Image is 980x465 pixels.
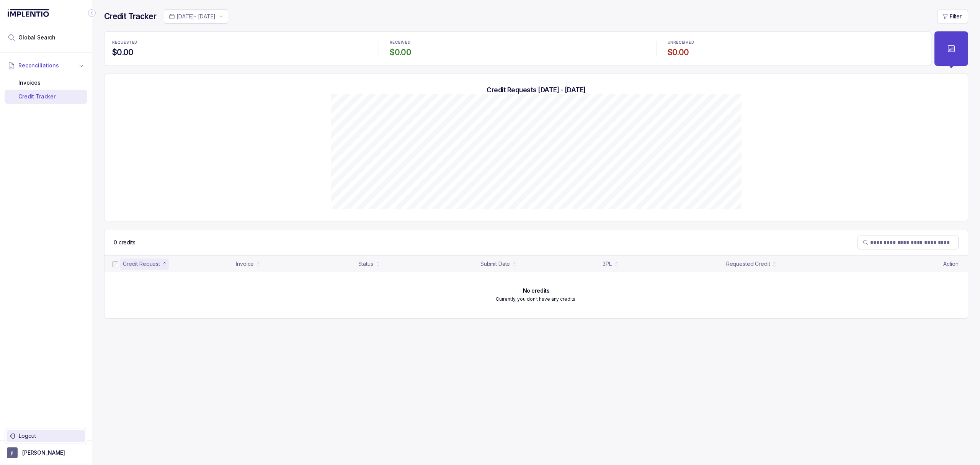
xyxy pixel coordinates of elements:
span: Global Search [18,34,56,41]
div: Submit Date [480,260,510,268]
div: Credit Tracker [11,90,81,103]
p: Logout [19,432,82,440]
button: Date Range Picker [164,9,228,24]
div: Credit Request [123,260,160,268]
input: checkbox-checkbox-all [112,261,118,267]
p: [DATE] - [DATE] [176,13,216,20]
div: 3PL [603,260,612,268]
div: Remaining page entries [114,239,136,246]
button: Filter [937,10,968,23]
p: Currently, you don't have any credits. [496,295,577,303]
p: 0 credits [114,239,136,246]
span: User initials [7,447,18,458]
div: Requested Credit [726,260,770,268]
h4: $0.00 [390,47,645,58]
search: Date Range Picker [169,13,216,20]
li: Statistic REQUESTED [108,35,372,62]
div: Status [358,260,373,268]
button: User initials[PERSON_NAME] [7,447,85,458]
search: Table Search Bar [857,236,959,249]
p: Filter [950,13,962,20]
p: [PERSON_NAME] [22,449,65,457]
h6: No credits [523,288,550,294]
h5: Credit Requests [DATE] - [DATE] [117,86,955,94]
div: Invoices [11,76,81,90]
li: Statistic UNRECEIVED [663,35,928,62]
div: Reconciliations [5,74,87,105]
nav: Table Control [105,229,968,255]
h4: Credit Tracker [104,11,156,22]
p: RECEIVED [390,40,410,45]
ul: Statistic Highlights [104,31,931,66]
p: UNRECEIVED [668,40,694,45]
h4: $0.00 [668,47,923,58]
h4: $0.00 [112,47,368,58]
li: Statistic RECEIVED [385,35,650,62]
span: Reconciliations [18,62,59,69]
p: REQUESTED [112,40,137,45]
div: Invoice [236,260,254,268]
p: Action [943,260,959,268]
div: Collapse Icon [87,8,96,18]
button: Reconciliations [5,57,87,74]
